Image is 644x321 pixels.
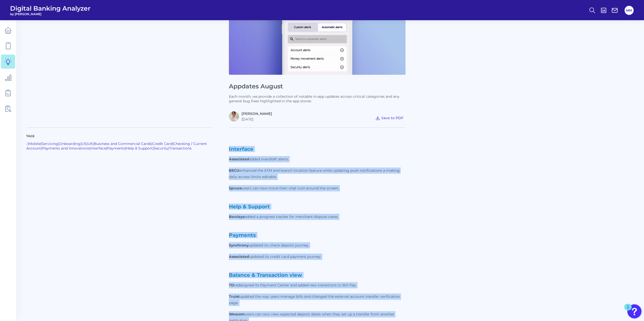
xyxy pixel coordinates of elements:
strong: Balance & Transaction view [229,272,302,278]
span: | [80,141,82,146]
a: Credit Card [152,141,172,146]
strong: TD [229,283,234,287]
button: Save to PDF [373,114,406,121]
strong: Wescom [229,312,245,316]
p: updated its credit card payment journey. [229,254,406,260]
strong: Payments [229,232,256,238]
a: [PERSON_NAME] [241,111,272,116]
span: | [168,146,169,151]
a: Interface [90,146,106,151]
p: added overdraft alerts. [229,156,406,162]
strong: Synchrony [229,243,249,248]
h1: Appdates August [229,83,406,90]
div: 1 [627,307,629,314]
span: Digital Banking Analyzer [10,5,91,12]
button: Open Resource Center, 1 new notification [627,304,641,318]
p: updated its check deposit journey. [229,242,406,249]
a: Onboarding [59,141,80,146]
p: added a progress tracker for merchant dispute cases. [229,214,406,220]
strong: Barclays [229,214,245,219]
span: | [151,141,152,146]
p: redesigned its Payment Center and added new transitions to Bill Pay. [229,282,406,288]
span: | [40,141,41,146]
a: Payments and Innovations [42,146,89,151]
span: | [41,146,42,151]
img: MIchael McCaw [229,111,239,121]
a: Mobile [29,141,40,146]
strong: Truist [229,294,239,299]
strong: Interface [229,146,253,152]
a: Servicing [41,141,58,146]
p: updated the way users manage bills and changed the external account transfer verification page. [229,293,406,306]
span: | [87,141,88,146]
span: | [93,141,94,146]
span: | [28,141,29,146]
p: enhanced the ATM and branch location feature while updating push notifications a making daily acc... [229,167,406,180]
button: MH [625,6,634,15]
strong: Associated [229,254,249,259]
a: Help & Support [126,146,153,151]
a: Checking / Current Account [26,141,207,151]
strong: Associated [229,157,249,161]
a: Transactions [169,146,192,151]
span: - [26,141,28,146]
div: [DATE] [241,117,272,121]
strong: Help & Support [229,204,270,210]
p: Each month, we provide a collection of notable in-app updates across critical categories and any ... [229,94,406,103]
span: | [89,146,90,151]
a: UK [88,141,93,146]
span: by [PERSON_NAME] [10,12,91,16]
p: Tags [26,134,213,138]
strong: Spruce [229,186,242,190]
span: | [106,146,107,151]
strong: BECU [229,168,239,173]
span: | [58,141,59,146]
a: Business and Commercial Cards [94,141,151,146]
a: Security [154,146,168,151]
p: users can now move their chat icon around the screen. [229,185,406,191]
span: | [172,141,173,146]
span: | [125,146,126,151]
a: US [82,141,87,146]
span: Save to PDF [381,116,404,120]
a: Payments [107,146,125,151]
span: | [153,146,154,151]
